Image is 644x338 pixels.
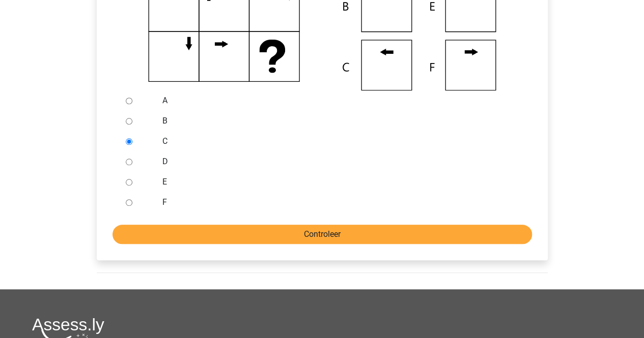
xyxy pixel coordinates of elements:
label: D [162,156,515,168]
input: Controleer [113,225,532,244]
label: F [162,196,515,208]
label: B [162,115,515,127]
label: E [162,176,515,188]
label: A [162,95,515,107]
label: C [162,135,515,147]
